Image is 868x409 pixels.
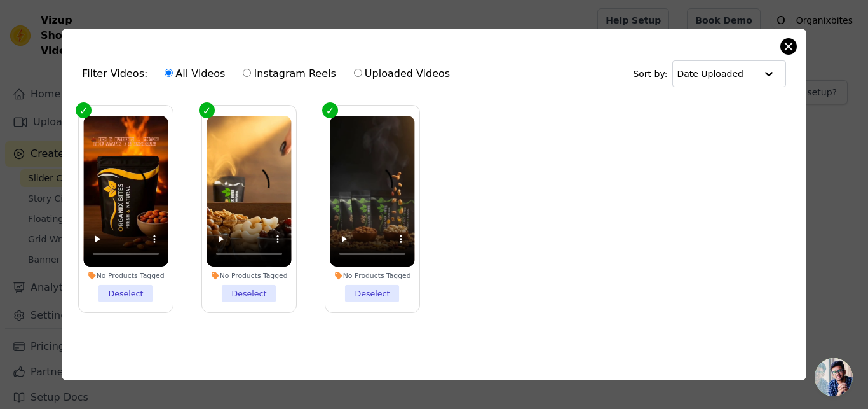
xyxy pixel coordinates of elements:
div: Open chat [815,358,853,396]
label: All Videos [164,66,226,82]
div: No Products Tagged [330,271,414,280]
div: Filter Videos: [82,59,457,88]
div: Sort by: [633,60,786,87]
div: No Products Tagged [207,271,291,280]
button: Close modal [781,39,796,54]
div: No Products Tagged [83,271,168,280]
label: Instagram Reels [242,66,336,82]
label: Uploaded Videos [353,66,451,82]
